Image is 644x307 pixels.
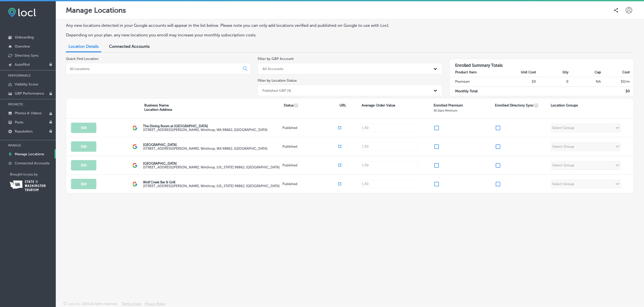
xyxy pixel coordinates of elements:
[262,67,283,71] div: All Accounts
[284,103,339,107] p: Status
[143,180,280,184] p: Wolf Creek Bar & Grill
[132,182,137,187] img: logo
[143,128,267,132] label: [STREET_ADDRESS][PERSON_NAME] , Winthrop, WA 98862, [GEOGRAPHIC_DATA]
[10,180,45,191] img: Washington Tourism
[450,59,634,68] h3: Enrolled Summary Totals
[504,68,536,77] th: Unit Cost
[258,78,297,83] label: Filter by Location Status
[8,8,36,17] img: fda3e92497d09a02dc62c9cd864e3231.png
[15,111,42,115] p: Photos & Videos
[536,68,569,77] th: Qty
[68,302,118,306] p: Locl, Inc. 2025 all rights reserved.
[536,77,569,86] td: 0
[143,162,280,165] p: [GEOGRAPHIC_DATA]
[450,86,504,96] td: Monthly Total
[504,77,536,86] td: $0
[450,77,504,86] td: Premium
[434,109,457,112] p: 30 Days Minimum
[69,67,239,71] input: All Locations
[282,126,338,130] p: Published
[66,57,98,61] label: Quick Find Location
[68,44,99,49] span: Location Details
[15,44,30,49] p: Overview
[71,123,96,133] button: Edit
[601,77,634,86] td: $ 0 /m
[282,182,338,186] p: Published
[258,57,294,61] label: Filter by GBP Account
[601,86,634,96] td: $ 0
[15,62,30,67] p: AutoPilot
[282,145,338,148] p: Published
[362,103,395,107] p: Average Order Value
[569,77,601,86] td: NA
[551,103,578,107] p: Location Groups
[434,103,463,107] p: Enrolled Premium
[71,179,96,189] button: Edit
[132,144,137,149] img: logo
[132,163,137,168] img: logo
[262,88,291,93] div: Published GBP (4)
[66,23,435,28] p: Any new locations detected in your Google accounts will appear in the list below. Please note you...
[601,68,634,77] th: Cost
[495,103,538,107] p: Enrolled Directory Sync
[15,91,44,96] p: GBP Performance
[144,103,172,112] p: Business Name Location Address
[10,172,56,176] p: Brought to you by
[339,103,346,107] p: URL
[15,35,34,39] p: Onboarding
[143,143,267,147] p: [GEOGRAPHIC_DATA]
[569,68,601,77] th: Cap
[15,82,38,86] p: Visibility Score
[71,160,96,170] button: Edit
[66,33,435,37] p: Depending on your plan, any new locations you enroll may increase your monthly subscription costs.
[132,125,137,130] img: logo
[71,141,96,152] button: Edit
[15,129,32,134] p: Reputation
[282,163,338,167] p: Published
[15,161,49,165] p: Connected Accounts
[143,165,280,169] label: [STREET_ADDRESS][PERSON_NAME] , Winthrop, [US_STATE] 98862, [GEOGRAPHIC_DATA]
[109,44,150,49] span: Connected Accounts
[15,53,39,58] p: Directory Sync
[455,70,477,74] strong: Product Item
[15,152,44,156] p: Manage Locations
[15,120,23,124] p: Posts
[143,184,280,188] label: [STREET_ADDRESS][PERSON_NAME] , Winthrop, [US_STATE] 98862, [GEOGRAPHIC_DATA]
[66,6,126,14] p: Manage Locations
[143,124,267,128] p: The Dining Room at [GEOGRAPHIC_DATA]
[143,147,267,150] label: [STREET_ADDRESS][PERSON_NAME] , Winthrop, WA 98862, [GEOGRAPHIC_DATA]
